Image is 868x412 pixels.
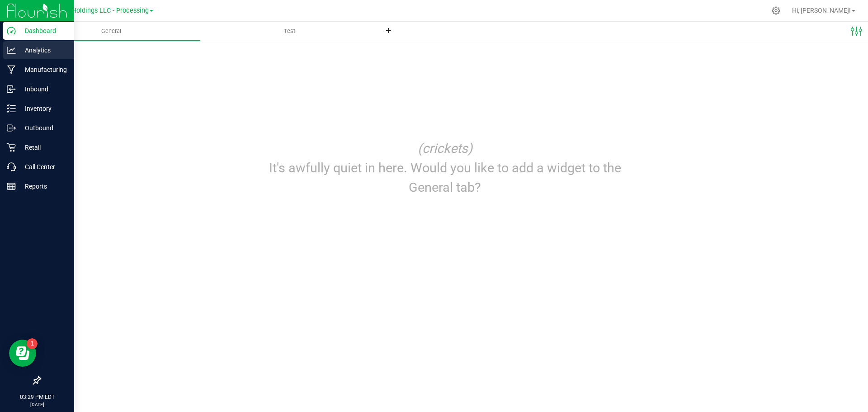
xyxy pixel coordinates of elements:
[7,85,16,94] inline-svg: Inbound
[22,22,200,41] a: General
[7,123,16,133] inline-svg: Outbound
[792,7,851,14] span: Hi, [PERSON_NAME]!
[7,104,16,113] inline-svg: Inventory
[250,158,639,197] p: It's awfully quiet in here. Would you like to add a widget to the General tab?
[27,338,38,349] iframe: Resource center unread badge
[16,64,70,75] p: Manufacturing
[7,162,16,171] inline-svg: Call Center
[7,182,16,191] inline-svg: Reports
[16,181,70,192] p: Reports
[272,27,307,35] span: Test
[7,46,16,55] inline-svg: Analytics
[4,393,70,401] p: 03:29 PM EDT
[16,84,70,95] p: Inbound
[9,340,36,367] iframe: Resource center
[16,45,70,56] p: Analytics
[770,6,782,15] div: Manage settings
[16,25,70,36] p: Dashboard
[7,65,16,74] inline-svg: Manufacturing
[7,26,16,35] inline-svg: Dashboard
[200,22,379,41] a: Test
[89,27,133,35] span: General
[418,141,472,156] i: (crickets)
[16,123,70,133] p: Outbound
[16,161,70,172] p: Call Center
[4,401,70,408] p: [DATE]
[16,142,70,153] p: Retail
[31,7,149,14] span: Riviera Creek Holdings LLC - Processing
[7,143,16,152] inline-svg: Retail
[16,103,70,114] p: Inventory
[379,22,400,41] li: New tab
